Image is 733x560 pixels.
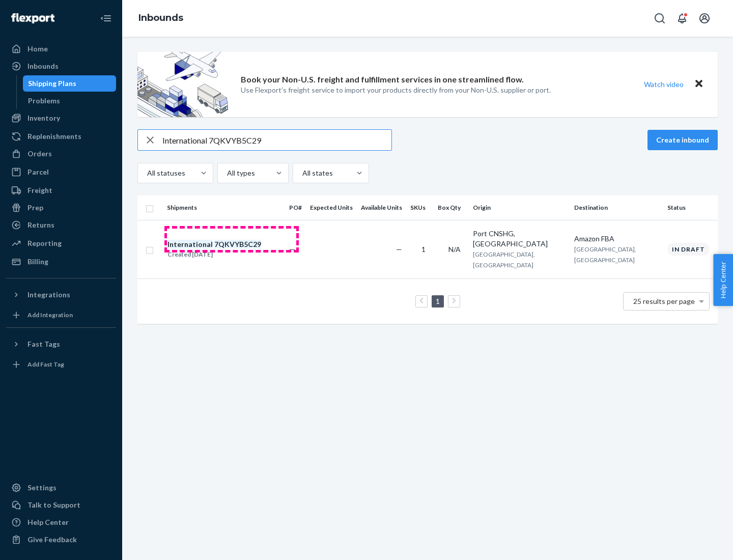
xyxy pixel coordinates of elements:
[241,85,551,95] p: Use Flexport’s freight service to import your products directly from your Non-U.S. supplier or port.
[6,110,116,126] a: Inventory
[6,497,116,513] a: Talk to Support
[27,61,59,71] div: Inbounds
[289,245,295,254] span: —
[27,500,80,510] div: Talk to Support
[138,12,183,23] a: Inbounds
[167,249,261,260] div: Created [DATE]
[6,287,116,303] button: Integrations
[27,149,52,159] div: Orders
[146,168,147,178] input: All statuses
[6,356,116,373] a: Add Fast Tag
[396,245,402,254] span: —
[130,4,191,33] ol: breadcrumbs
[469,195,570,220] th: Origin
[570,195,663,220] th: Destination
[162,130,391,150] input: Search inbounds by name, destination, msku...
[6,235,116,251] a: Reporting
[241,74,524,86] p: Book your Non-U.S. freight and fulfillment services in one streamlined flow.
[301,168,302,178] input: All states
[667,243,710,256] div: In draft
[6,200,116,216] a: Prep
[6,531,116,548] button: Give Feedback
[6,41,116,57] a: Home
[473,250,535,269] span: [GEOGRAPHIC_DATA], [GEOGRAPHIC_DATA]
[96,8,116,29] button: Close Navigation
[27,517,69,527] div: Help Center
[637,77,690,92] button: Watch video
[27,167,49,177] div: Parcel
[27,535,77,545] div: Give Feedback
[574,234,659,244] div: Amazon FBA
[6,128,116,145] a: Replenishments
[692,77,706,92] button: Close
[285,195,306,220] th: PO#
[27,220,54,230] div: Returns
[6,307,116,323] a: Add Integration
[27,311,73,319] div: Add Integration
[406,195,434,220] th: SKUs
[28,96,60,106] div: Problems
[647,130,718,150] button: Create inbound
[357,195,406,220] th: Available Units
[167,240,213,248] em: International
[448,245,461,254] span: N/A
[434,195,469,220] th: Box Qty
[650,8,670,29] button: Open Search Box
[6,146,116,162] a: Orders
[163,195,285,220] th: Shipments
[27,257,48,267] div: Billing
[6,164,116,180] a: Parcel
[672,8,692,29] button: Open notifications
[6,217,116,233] a: Returns
[574,245,636,264] span: [GEOGRAPHIC_DATA], [GEOGRAPHIC_DATA]
[27,185,52,195] div: Freight
[306,195,357,220] th: Expected Units
[421,245,426,254] span: 1
[226,168,227,178] input: All types
[23,75,117,92] a: Shipping Plans
[434,297,442,305] a: Page 1 is your current page
[27,203,43,213] div: Prep
[6,58,116,74] a: Inbounds
[6,514,116,530] a: Help Center
[23,93,117,109] a: Problems
[28,78,76,89] div: Shipping Plans
[27,113,60,123] div: Inventory
[633,297,695,305] span: 25 results per page
[27,238,62,248] div: Reporting
[27,290,70,300] div: Integrations
[27,483,57,493] div: Settings
[27,339,60,349] div: Fast Tags
[27,360,64,369] div: Add Fast Tag
[6,182,116,199] a: Freight
[663,195,718,220] th: Status
[214,240,261,248] em: 7QKVYB5C29
[713,254,733,306] button: Help Center
[694,8,715,29] button: Open account menu
[27,44,48,54] div: Home
[473,229,566,249] div: Port CNSHG, [GEOGRAPHIC_DATA]
[6,336,116,352] button: Fast Tags
[6,254,116,270] a: Billing
[6,480,116,496] a: Settings
[27,131,81,142] div: Replenishments
[11,13,54,23] img: Flexport logo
